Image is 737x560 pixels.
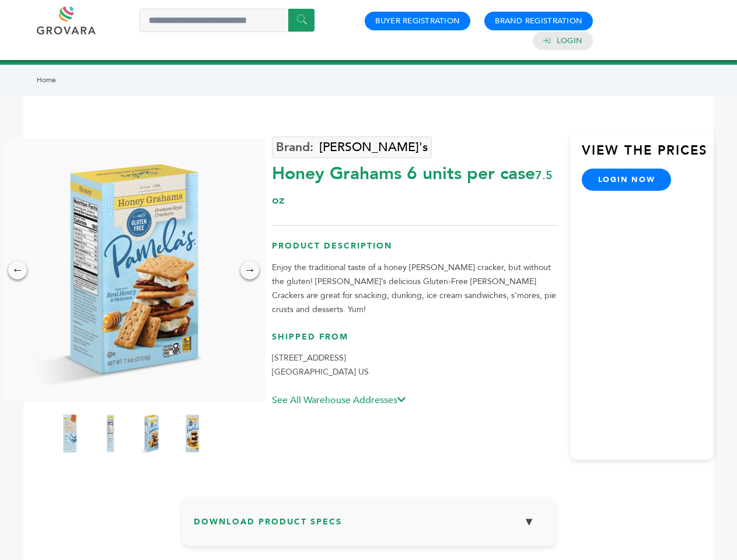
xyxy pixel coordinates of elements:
a: Buyer Registration [375,16,460,26]
img: Honey Grahams 6 units per case 7.5 oz Nutrition Info [96,410,125,457]
img: Honey Grahams 6 units per case 7.5 oz [177,410,207,457]
div: Honey Grahams 6 units per case [272,156,558,211]
a: Home [37,75,56,85]
h3: View the Prices [582,142,714,169]
h3: Download Product Specs [194,509,544,543]
p: Enjoy the traditional taste of a honey [PERSON_NAME] cracker, but without the gluten! [PERSON_NAM... [272,261,558,317]
a: Brand Registration [495,16,582,26]
p: [STREET_ADDRESS] [GEOGRAPHIC_DATA] US [272,351,558,379]
div: ← [8,261,27,279]
h3: Product Description [272,240,558,261]
a: See All Warehouse Addresses [272,394,406,407]
input: Search a product or brand... [139,9,315,32]
div: → [240,261,259,279]
h3: Shipped From [272,331,558,352]
a: login now [582,169,672,191]
img: Honey Grahams 6 units per case 7.5 oz [137,410,166,457]
a: [PERSON_NAME]'s [272,136,432,158]
a: Login [557,36,582,46]
button: ▼ [515,509,544,534]
img: Honey Grahams 6 units per case 7.5 oz Product Label [55,410,84,457]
